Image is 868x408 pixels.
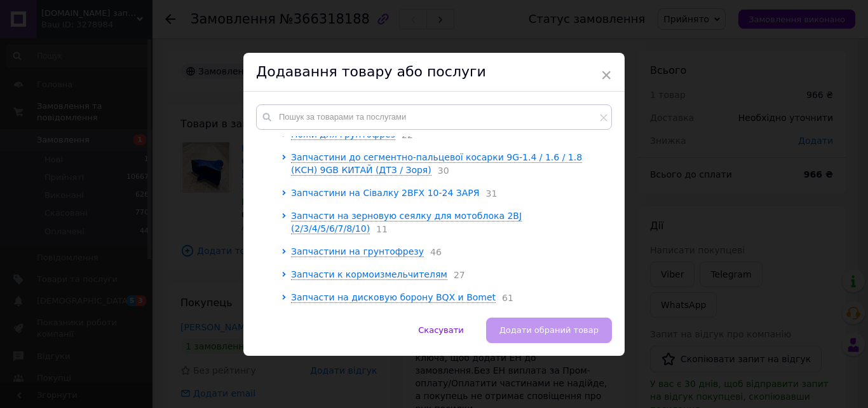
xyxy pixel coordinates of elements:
span: Запчастини на Сівалку 2BFX 10-24 ЗАРЯ [291,188,480,198]
span: 46 [424,247,442,257]
span: Запчасти к кормоизмельчителям [291,269,447,279]
span: × [600,64,612,86]
span: Ножи для грунтофрез [291,129,395,139]
input: Пошук за товарами та послугами [256,104,612,130]
div: Додавання товару або послуги [243,53,625,92]
span: Запчасти на зерновую сеялку для мотоблока 2BJ (2/3/4/5/6/7/8/10) [291,211,522,234]
span: 30 [431,165,449,176]
button: Скасувати [405,318,477,343]
span: 31 [480,188,498,199]
span: Запчастини до сегментно-пальцевої косарки 9G-1.4 / 1.6 / 1.8 (КСН) 9GB КИТАЙ (ДТЗ / Зоря) [291,152,582,175]
span: Запчасти на дисковую борону BQX и Bomet [291,292,496,302]
span: 61 [496,293,513,303]
span: 11 [370,224,388,234]
span: 22 [395,130,413,140]
span: Запчастини на грунтофрезу [291,246,424,257]
span: Скасувати [418,325,463,335]
span: 27 [447,270,465,280]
